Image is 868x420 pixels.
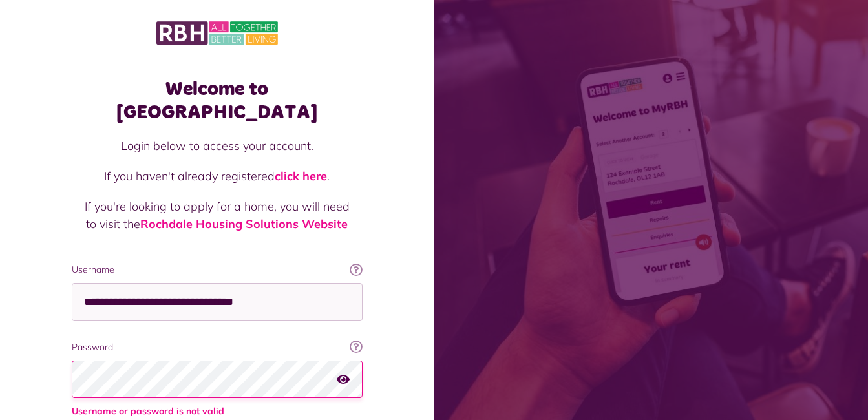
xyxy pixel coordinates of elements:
span: Username or password is not valid [72,404,363,418]
img: MyRBH [156,19,278,47]
a: Rochdale Housing Solutions Website [140,216,348,231]
a: click here [275,169,327,184]
p: Login below to access your account. [85,137,350,154]
label: Password [72,341,363,354]
p: If you haven't already registered . [85,167,350,185]
h1: Welcome to [GEOGRAPHIC_DATA] [72,78,363,124]
label: Username [72,263,363,277]
p: If you're looking to apply for a home, you will need to visit the [85,198,350,233]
